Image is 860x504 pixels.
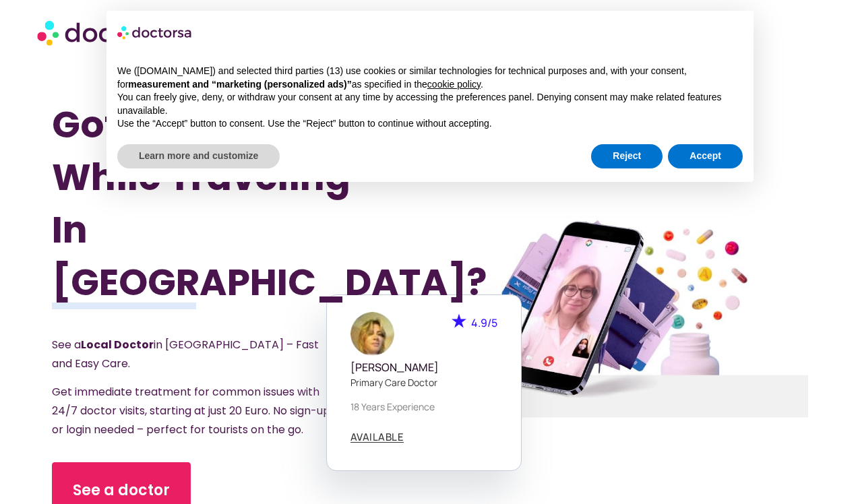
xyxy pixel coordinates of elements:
[427,79,481,90] a: cookie policy
[350,432,404,443] a: AVAILABLE
[81,337,154,352] strong: Local Doctor
[350,361,497,374] h5: [PERSON_NAME]
[350,432,404,442] span: AVAILABLE
[117,117,743,131] p: Use the “Accept” button to consent. Use the “Reject” button to continue without accepting.
[591,144,663,168] button: Reject
[117,91,743,117] p: You can freely give, deny, or withdraw your consent at any time by accessing the preferences pane...
[52,98,373,309] h1: Got Sick While Traveling In [GEOGRAPHIC_DATA]?
[117,22,193,43] img: logo
[52,384,330,437] span: Get immediate treatment for common issues with 24/7 doctor visits, starting at just 20 Euro. No s...
[117,65,743,91] p: We ([DOMAIN_NAME]) and selected third parties (13) use cookies or similar technologies for techni...
[668,144,743,168] button: Accept
[128,79,351,90] strong: measurement and “marketing (personalized ads)”
[117,144,280,168] button: Learn more and customize
[471,315,497,330] span: 4.9/5
[350,375,497,389] p: Primary care doctor
[52,337,319,371] span: See a in [GEOGRAPHIC_DATA] – Fast and Easy Care.
[73,480,170,501] span: See a doctor
[350,400,497,414] p: 18 years experience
